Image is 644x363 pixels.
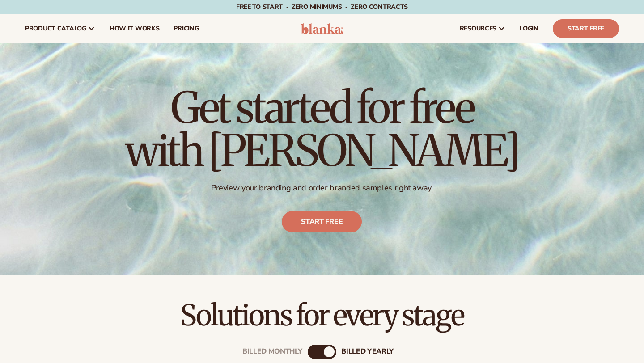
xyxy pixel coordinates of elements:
span: product catalog [25,25,86,32]
h1: Get started for free with [PERSON_NAME] [125,86,519,172]
a: Start Free [553,19,619,38]
img: logo [301,23,343,34]
div: Billed Monthly [242,348,302,356]
span: resources [460,25,496,32]
h2: Solutions for every stage [25,300,619,330]
span: LOGIN [520,25,538,32]
span: How It Works [110,25,160,32]
a: pricing [166,14,206,43]
a: How It Works [102,14,167,43]
a: LOGIN [513,14,546,43]
a: Start free [282,211,362,232]
div: billed Yearly [341,348,394,356]
a: product catalog [18,14,102,43]
a: resources [453,14,513,43]
span: Free to start · ZERO minimums · ZERO contracts [236,3,408,11]
p: Preview your branding and order branded samples right away. [125,183,519,193]
span: pricing [174,25,199,32]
